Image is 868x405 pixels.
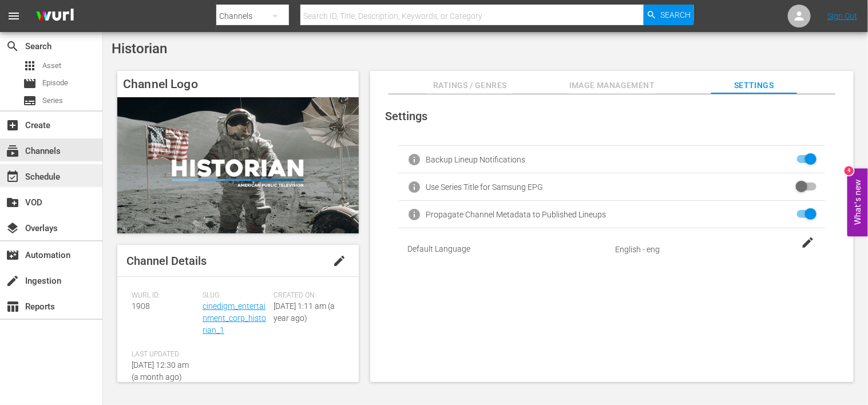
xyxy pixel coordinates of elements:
img: Historian [117,97,359,233]
a: Sign Out [827,11,857,21]
span: Settings [385,109,427,123]
span: Reports [6,300,19,313]
span: Wurl ID: [132,291,197,300]
span: Ingestion [6,274,19,288]
span: [DATE] 12:30 am (a month ago) [132,360,189,382]
div: English - eng [476,228,799,256]
span: Settings [711,78,797,93]
span: [DATE] 1:11 am (a year ago) [274,301,335,323]
span: Series [23,94,37,108]
span: Last Updated: [132,350,197,359]
div: 4 [845,166,854,176]
span: menu [7,9,21,23]
span: Episode [23,77,37,90]
span: Overlays [6,221,19,235]
button: Open Feedback Widget [847,169,868,237]
span: VOD [6,196,19,209]
span: Image Management [569,78,655,93]
span: Search [6,39,19,53]
span: Default Language [407,244,470,253]
span: Search [660,5,691,25]
span: Asset [42,60,61,72]
span: Series [42,95,63,106]
span: Channels [6,144,19,158]
span: Ratings / Genres [427,78,513,93]
span: Asset [23,59,37,73]
div: Backup Lineup Notifications [426,155,525,164]
img: ans4CAIJ8jUAAAAAAAAAAAAAAAAAAAAAAAAgQb4GAAAAAAAAAAAAAAAAAAAAAAAAJMjXAAAAAAAAAAAAAAAAAAAAAAAAgAT5G... [27,3,82,30]
div: Propagate Channel Metadata to Published Lineups [426,210,606,219]
span: Channel Details [126,254,207,268]
button: Search [644,5,694,25]
span: Created On: [274,291,339,300]
span: Automation [6,248,19,262]
span: info [407,180,421,194]
span: Slug: [203,291,268,300]
span: info [407,208,421,221]
h4: Channel Logo [117,71,359,97]
span: Schedule [6,170,19,184]
span: Episode [42,77,68,89]
span: Historian [112,41,167,57]
span: Create [6,118,19,132]
span: edit [332,254,346,268]
span: info [407,153,421,166]
span: 1908 [132,301,150,311]
button: edit [326,247,353,275]
div: Use Series Title for Samsung EPG [426,182,543,192]
a: cinedigm_entertainment_corp_historian_1 [203,301,266,335]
